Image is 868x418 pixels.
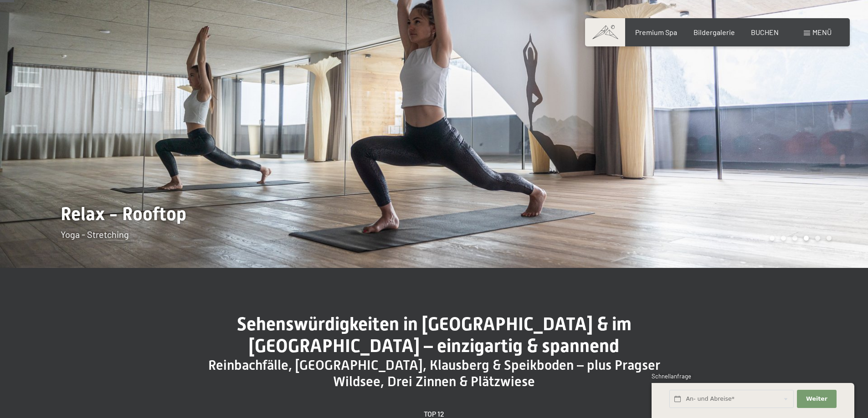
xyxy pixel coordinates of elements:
span: Schnellanfrage [652,373,691,380]
span: Weiter [806,395,827,403]
button: Weiter [797,390,836,408]
div: Carousel Pagination [766,236,832,241]
div: Carousel Page 6 [827,236,832,241]
span: Menü [812,28,832,36]
div: Carousel Page 2 [781,236,786,241]
a: Premium Spa [635,28,677,36]
strong: TOP 12 [424,409,444,418]
div: Carousel Page 1 [770,236,775,241]
span: Sehenswürdigkeiten in [GEOGRAPHIC_DATA] & im [GEOGRAPHIC_DATA] – einzigartig & spannend [237,313,632,357]
a: Bildergalerie [693,28,735,36]
div: Carousel Page 5 [815,236,820,241]
a: BUCHEN [751,28,779,36]
div: Carousel Page 4 (Current Slide) [804,236,809,241]
span: Reinbachfälle, [GEOGRAPHIC_DATA], Klausberg & Speikboden – plus Pragser Wildsee, Drei Zinnen & Pl... [208,357,660,389]
div: Carousel Page 3 [792,236,797,241]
